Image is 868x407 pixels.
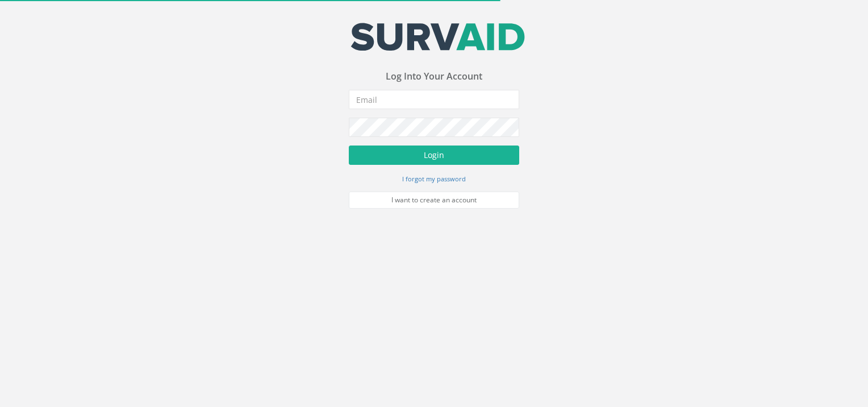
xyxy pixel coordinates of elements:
[402,173,466,184] a: I forgot my password
[349,72,519,82] h3: Log Into Your Account
[349,90,519,109] input: Email
[402,175,466,183] small: I forgot my password
[349,146,519,165] button: Login
[349,192,519,209] a: I want to create an account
